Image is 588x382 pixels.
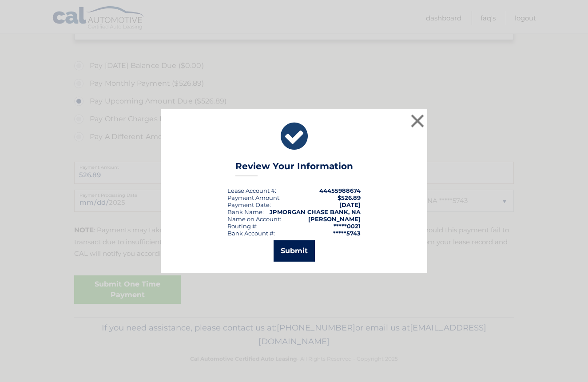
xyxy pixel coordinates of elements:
[227,201,270,208] span: Payment Date
[319,187,361,194] strong: 44455988674
[308,215,361,223] strong: [PERSON_NAME]
[227,215,281,223] div: Name on Account:
[227,208,264,215] div: Bank Name:
[270,208,361,215] strong: JPMORGAN CHASE BANK, NA
[274,240,315,262] button: Submit
[227,201,271,208] div: :
[409,112,426,130] button: ×
[227,223,258,230] div: Routing #:
[339,201,361,208] span: [DATE]
[235,161,353,176] h3: Review Your Information
[227,230,275,237] div: Bank Account #:
[227,187,276,194] div: Lease Account #:
[227,194,281,201] div: Payment Amount:
[338,194,361,201] span: $526.89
